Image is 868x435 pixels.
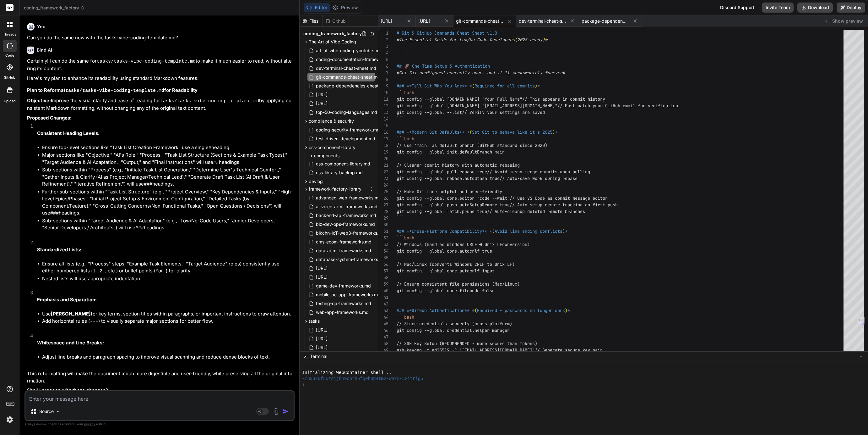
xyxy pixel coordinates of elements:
[378,116,388,122] div: 14
[315,344,328,351] span: [URL]
[315,126,380,134] span: coding-security-framework.md
[378,149,388,155] div: 19
[378,268,388,274] div: 37
[378,30,388,36] div: 1
[522,341,537,346] span: okens)
[315,160,371,168] span: css-component-library.md
[302,370,392,376] span: Initializing WebContainer shell...
[858,351,864,361] button: −
[522,70,565,75] span: smoothly forever*
[42,144,293,152] li: Ensure top-level sections like "Task List Creation Framework" use a single heading.
[315,203,378,210] span: ai-voice-ar-vr-frameworks.md
[315,247,372,254] span: data-ai-ml-frameworks.md
[27,58,293,72] p: Certainly! I can do the same for to make it much easier to read, without altering its content.
[522,142,547,148] span: ince 2020)
[378,221,388,228] div: 30
[315,91,328,98] span: [URL]
[378,261,388,268] div: 36
[510,202,618,208] span: // Auto-setup remote tracking on first push
[397,30,497,36] span: # Git & GitHub Commands Cheat Sheet v1.0
[42,318,293,326] li: Add horizontal rules ( ) to visually separate major sections for better flow.
[557,103,678,109] span: // Must match your GitHub email for verification
[378,188,388,195] div: 25
[378,103,388,109] div: 12
[535,347,603,353] span: // Generate secure key pair
[56,409,61,414] img: Pick Models
[397,261,515,267] span: // Mac/Linux (converts Windows CRLF to Unix LF)
[315,282,372,290] span: game-dev-frameworks.md
[160,98,259,104] code: tasks/tasks-vibe-coding-template.md
[378,96,388,103] div: 11
[378,175,388,182] div: 23
[24,5,85,11] span: coding_framework_factory
[510,195,608,201] span: // Use VS Code as commit message editor
[472,129,552,135] span: Set Git to behave like it's 2025
[315,109,378,116] span: top-50-coding-languages.md
[27,34,293,42] p: Can you do the same now with the tasks-vibe-coding-template.md?
[378,228,388,235] div: 31
[27,97,293,112] p: Improve the visual clarity and ease of reading for by applying consistent Markdown formatting, wi...
[315,229,386,237] span: blkchn-IoT-web3-frameworks.md
[552,129,555,135] span: )
[397,149,505,155] span: git config --global init.defaultBranch main
[469,129,472,135] span: (
[397,268,495,274] span: git config --global core.autocrlf input
[397,314,414,320] span: ```bash
[315,335,328,343] span: [URL]
[397,195,510,201] span: git config --global core.editor "code --wait"
[378,109,388,116] div: 13
[397,37,515,42] span: *The Essential Guide for Low/No-Code Developers
[37,24,46,30] h6: You
[93,269,98,274] code: 1.
[378,254,388,261] div: 35
[315,256,387,263] span: database-system-frameworks.md
[50,211,59,216] code: ###
[397,327,510,333] span: git config --global credential.helper manager
[487,209,585,214] span: // Auto-cleanup deleted remote branches
[397,321,512,326] span: // Store credentials securely (cross-platform)
[378,155,388,162] div: 20
[163,269,166,274] code: -
[378,195,388,202] div: 26
[378,36,388,43] div: 2
[42,217,293,232] li: Sub-sections within "Target Audience & AI Adaptation" (e.g., "Low/No-Code Users," "Junior Develop...
[515,37,517,42] span: (
[304,3,330,12] button: Editor
[4,75,15,80] label: GitHub
[315,169,363,176] span: css-library-backup.md
[378,281,388,287] div: 39
[378,314,388,321] div: 44
[309,39,356,45] span: The Art of Vibe Coding
[397,347,535,353] span: ssh-keygen -t ed25519 -C "[EMAIL_ADDRESS][DOMAIN_NAME]"
[832,18,863,24] span: Show preview
[42,260,293,275] li: Ensure all lists (e.g., "Process" steps, "Example Task Elements," "Target Audience" roles) consis...
[378,50,388,56] div: 4
[397,116,404,122] span: ```
[378,287,388,294] div: 40
[315,326,328,334] span: [URL]
[500,176,578,181] span: // Auto-save work during rebase
[100,269,105,274] code: 2.
[397,228,492,234] span: ### **Cross-Platform Compatibility** *
[330,3,361,12] button: Preview
[397,103,557,109] span: git config --global [DOMAIN_NAME] "[EMAIL_ADDRESS][DOMAIN_NAME]"
[378,56,388,63] div: 5
[273,408,280,415] img: attachment
[300,18,323,24] div: Files
[37,340,104,346] strong: Whitespace and Line Breaks:
[315,194,382,202] span: advanced-web-frameworks.md
[397,308,475,313] span: ### **GitHub Authentication** *
[378,241,388,248] div: 33
[397,63,490,69] span: ## 🚀 One-Time Setup & Authentication
[309,318,320,324] span: tasks
[315,291,381,298] span: mobile-pc-app-frameworks.md
[315,238,372,246] span: cms-ecom-frameworks.md
[535,83,537,89] span: )
[135,226,144,231] code: ###
[378,347,388,354] div: 49
[378,202,388,208] div: 27
[144,182,152,187] code: ###
[310,353,327,360] span: Terminal
[42,166,293,188] li: Sub-sections within "Process" (e.g., "Initiate Task List Generation," "Determine User's Technical...
[37,47,52,53] h6: Bind AI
